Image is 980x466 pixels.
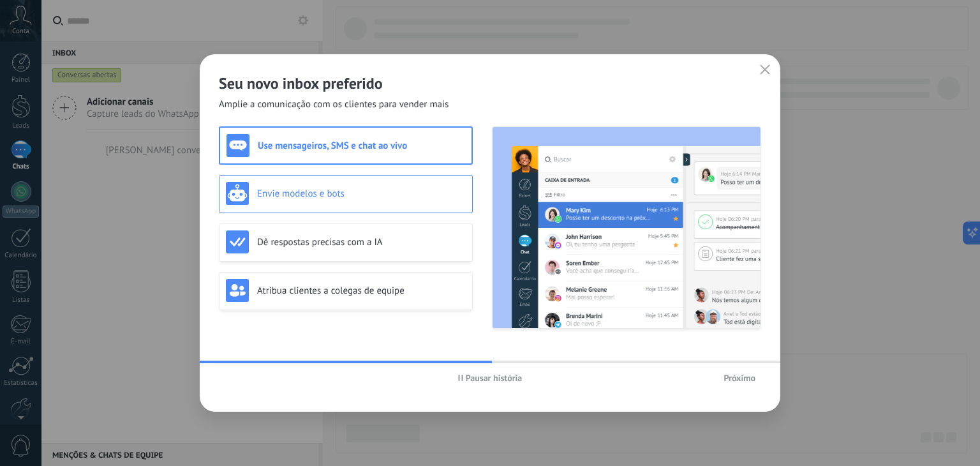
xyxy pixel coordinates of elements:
h3: Dê respostas precisas com a IA [257,236,466,248]
button: Pausar história [452,368,528,387]
h2: Seu novo inbox preferido [219,73,761,93]
h3: Atribua clientes a colegas de equipe [257,285,466,297]
h3: Envie modelos e bots [257,188,466,200]
h3: Use mensageiros, SMS e chat ao vivo [258,140,465,152]
span: Pausar história [466,373,523,382]
span: Amplie a comunicação com os clientes para vender mais [219,98,449,111]
button: Próximo [718,368,761,387]
span: Próximo [724,373,755,382]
